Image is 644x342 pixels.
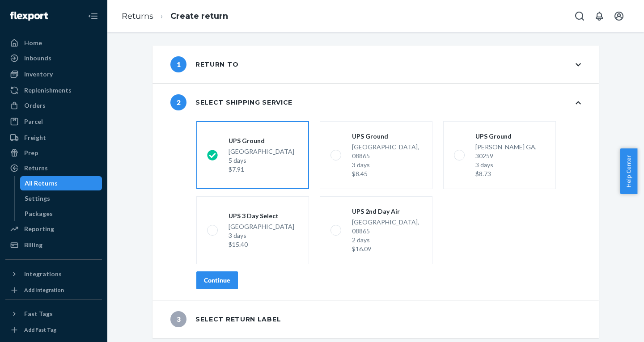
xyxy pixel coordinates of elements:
[475,169,545,178] div: $8.73
[24,54,51,63] div: Inbounds
[170,94,292,110] div: Select shipping service
[5,131,102,145] a: Freight
[10,12,48,21] img: Flexport logo
[24,101,46,110] div: Orders
[114,3,235,30] ol: breadcrumbs
[24,70,53,79] div: Inventory
[620,148,637,194] button: Help Center
[25,209,53,218] div: Packages
[24,164,48,173] div: Returns
[229,156,294,165] div: 5 days
[352,143,422,178] div: [GEOGRAPHIC_DATA], 08865
[24,270,62,279] div: Integrations
[5,325,102,335] a: Add Fast Tag
[475,132,545,141] div: UPS Ground
[5,238,102,252] a: Billing
[352,160,422,169] div: 3 days
[20,207,102,221] a: Packages
[170,56,186,72] span: 1
[20,176,102,190] a: All Returns
[24,38,42,47] div: Home
[352,132,422,141] div: UPS Ground
[122,11,153,21] a: Returns
[170,311,186,327] span: 3
[229,222,294,249] div: [GEOGRAPHIC_DATA]
[24,241,42,249] div: Billing
[24,86,72,95] div: Replenishments
[5,285,102,296] a: Add Integration
[229,231,294,240] div: 3 days
[610,7,628,25] button: Open account menu
[352,218,422,253] div: [GEOGRAPHIC_DATA], 08865
[5,36,102,50] a: Home
[170,56,238,72] div: Return to
[20,191,102,206] a: Settings
[229,136,294,145] div: UPS Ground
[590,7,608,25] button: Open notifications
[475,160,545,169] div: 3 days
[571,7,589,25] button: Open Search Box
[204,276,230,285] div: Continue
[24,148,38,157] div: Prep
[84,7,102,25] button: Close Navigation
[5,114,102,129] a: Parcel
[196,271,238,289] button: Continue
[5,67,102,81] a: Inventory
[24,286,64,294] div: Add Integration
[475,143,545,178] div: [PERSON_NAME] GA, 30259
[24,133,46,142] div: Freight
[170,11,228,21] a: Create return
[229,147,294,174] div: [GEOGRAPHIC_DATA]
[352,169,422,178] div: $8.45
[229,240,294,249] div: $15.40
[229,165,294,174] div: $7.91
[170,311,281,327] div: Select return label
[25,179,58,188] div: All Returns
[5,307,102,321] button: Fast Tags
[170,94,186,110] span: 2
[352,245,422,253] div: $16.09
[5,98,102,113] a: Orders
[25,194,50,203] div: Settings
[24,224,54,233] div: Reporting
[5,146,102,160] a: Prep
[352,236,422,245] div: 2 days
[5,222,102,236] a: Reporting
[229,211,294,220] div: UPS 3 Day Select
[24,117,43,126] div: Parcel
[5,83,102,97] a: Replenishments
[5,51,102,65] a: Inbounds
[5,267,102,281] button: Integrations
[5,161,102,175] a: Returns
[24,326,56,334] div: Add Fast Tag
[24,309,53,318] div: Fast Tags
[352,207,422,216] div: UPS 2nd Day Air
